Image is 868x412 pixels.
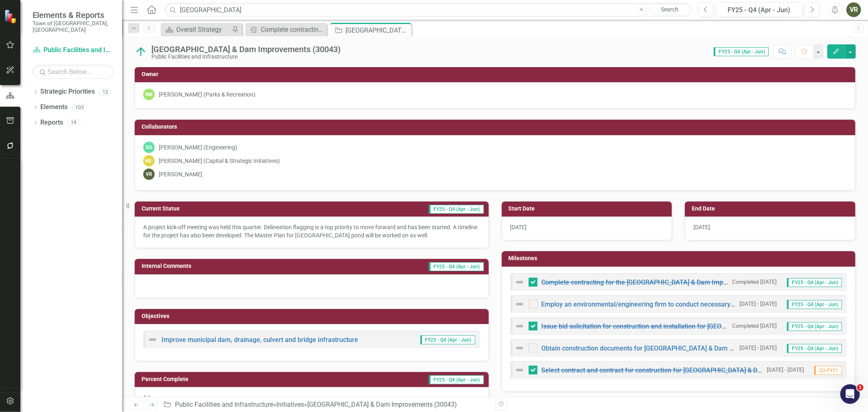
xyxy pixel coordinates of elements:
a: Improve municipal dam, drainage, culvert and bridge infrastructure [162,336,358,344]
small: [DATE] - [DATE] [767,366,804,374]
img: Not Defined [148,335,157,344]
div: » » [163,400,489,410]
div: 5 % [135,387,489,411]
h3: Collaborators [142,124,851,130]
span: FY25 - Q4 (Apr - Jun) [714,47,769,56]
button: VR [846,2,861,17]
div: [PERSON_NAME] (Engineering) [159,143,237,151]
a: Public Facilities and Infrastructure [175,401,273,408]
h3: Owner [142,71,851,77]
small: Town of [GEOGRAPHIC_DATA], [GEOGRAPHIC_DATA] [33,20,114,33]
span: [DATE] [693,224,710,230]
span: FY25 - Q4 (Apr - Jun) [787,300,842,309]
div: VR [143,169,155,180]
img: Not Defined [515,321,525,331]
button: FY25 - Q4 (Apr - Jun) [716,2,802,17]
a: Search [649,4,690,15]
img: Not Defined [515,343,525,353]
iframe: Intercom live chat [840,384,860,404]
div: 12 [99,88,112,95]
span: FY25 - Q4 (Apr - Jun) [429,375,484,384]
a: Complete contracting for the [GEOGRAPHIC_DATA] & Dam Improvements Project [542,278,777,286]
div: 19 [67,119,80,126]
a: Obtain construction documents for [GEOGRAPHIC_DATA] & Dam Project [542,344,750,352]
a: Initiatives [276,401,304,408]
span: FY25 - Q4 (Apr - Jun) [429,205,484,214]
img: Not Defined [515,277,525,287]
span: Q3-FY21 [814,366,842,375]
img: On Target [134,45,147,58]
div: [GEOGRAPHIC_DATA] & Dam Improvements (30043) [345,25,409,35]
small: Completed [DATE] [732,322,777,330]
div: Public Facilities and Infrastructure [151,54,341,60]
img: ClearPoint Strategy [4,9,18,23]
input: Search ClearPoint... [165,3,692,17]
h3: Percent Complete [142,376,298,382]
h3: End Date [692,206,851,212]
div: [PERSON_NAME] [159,170,202,178]
small: [DATE] - [DATE] [739,344,777,352]
span: Elements & Reports [33,10,114,20]
h3: Internal Comments [142,263,303,269]
a: Strategic Priorities [40,87,95,96]
div: 103 [72,104,87,111]
span: 1 [857,384,864,391]
input: Search Below... [33,65,114,79]
span: FY25 - Q4 (Apr - Jun) [420,335,475,344]
h3: Objectives [142,313,485,319]
h3: Start Date [509,206,668,212]
a: Select contract and contract for construction for [GEOGRAPHIC_DATA] & Dam Project [542,366,789,374]
div: [PERSON_NAME] (Capital & Strategic Initiatives) [159,157,280,165]
div: RM [143,89,155,100]
div: Overall Strategy [176,24,230,35]
a: Issue bid solicitation for construction and installation for [GEOGRAPHIC_DATA] & Dam Project [542,322,813,330]
p: A project kick-off meeting was held this quarter. Delineation flagging is a top priority to move ... [143,223,480,239]
small: Completed [DATE] [732,278,777,286]
span: [DATE] [510,224,527,230]
h3: Current Status [142,206,280,212]
h3: Milestones [509,255,852,261]
a: Complete contracting for the [GEOGRAPHIC_DATA] & Dam Improvements Project [247,24,325,35]
div: Complete contracting for the [GEOGRAPHIC_DATA] & Dam Improvements Project [261,24,325,35]
div: FY25 - Q4 (Apr - Jun) [719,5,800,15]
span: FY25 - Q4 (Apr - Jun) [787,344,842,353]
a: Overall Strategy [163,24,230,35]
a: Reports [40,118,63,127]
div: [GEOGRAPHIC_DATA] & Dam Improvements (30043) [151,45,341,54]
a: Public Facilities and Infrastructure [33,46,114,55]
img: Not Defined [515,365,525,375]
div: ML [143,155,155,167]
a: Elements [40,103,68,112]
div: [PERSON_NAME] (Parks & Recreation) [159,90,256,99]
img: Not Defined [515,299,525,309]
div: [GEOGRAPHIC_DATA] & Dam Improvements (30043) [307,401,457,408]
div: DG [143,142,155,153]
span: FY25 - Q4 (Apr - Jun) [787,278,842,287]
small: [DATE] - [DATE] [739,300,777,308]
span: FY25 - Q4 (Apr - Jun) [429,262,484,271]
span: FY25 - Q4 (Apr - Jun) [787,322,842,331]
